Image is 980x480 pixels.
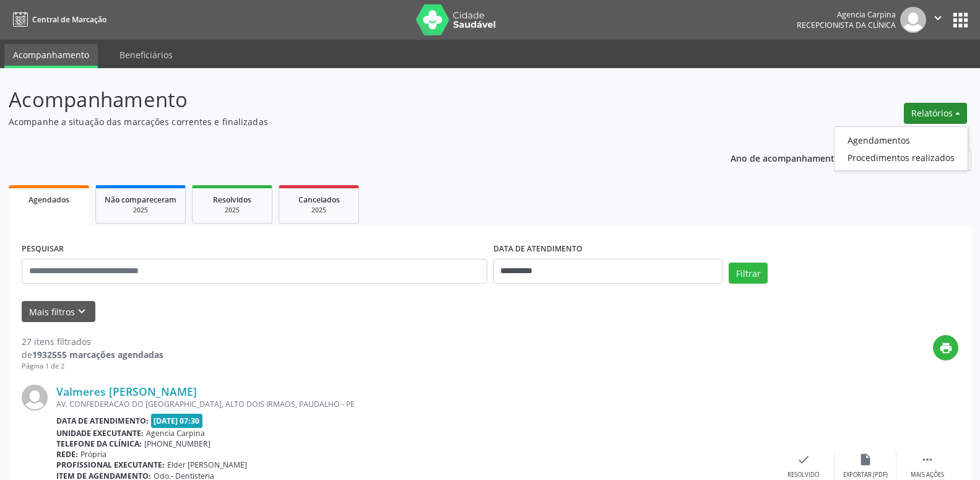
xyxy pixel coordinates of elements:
[288,206,350,215] div: 2025
[843,471,888,479] div: Exportar (PDF)
[22,301,95,323] button: Mais filtroskeyboard_arrow_down
[900,7,926,33] img: img
[56,439,142,449] b: Telefone da clínica:
[56,385,197,398] a: Valmeres [PERSON_NAME]
[28,194,69,205] span: Agendados
[151,414,203,428] span: [DATE] 07:30
[787,471,819,479] div: Resolvido
[32,14,106,25] span: Central de Marcação
[797,453,810,466] i: check
[859,453,872,466] i: insert_drive_file
[213,194,251,205] span: Resolvidos
[835,149,968,166] a: Procedimentos realizados
[201,206,263,215] div: 2025
[298,194,340,205] span: Cancelados
[105,206,176,215] div: 2025
[56,416,149,426] b: Data de atendimento:
[56,428,144,439] b: Unidade executante:
[144,439,210,449] span: [PHONE_NUMBER]
[939,341,953,355] i: print
[933,335,958,360] button: print
[9,9,106,30] a: Central de Marcação
[9,115,683,128] p: Acompanhe a situação das marcações correntes e finalizadas
[80,449,106,460] span: Própria
[32,349,163,360] strong: 1932555 marcações agendadas
[56,399,773,409] div: AV. CONFEDERACAO DO [GEOGRAPHIC_DATA], ALTO DOIS IRMAOS, PAUDALHO - PE
[797,20,896,30] span: Recepcionista da clínica
[926,7,950,33] button: 
[56,460,165,470] b: Profissional executante:
[904,103,967,124] button: Relatórios
[931,11,945,25] i: 
[146,428,205,439] span: Agencia Carpina
[22,361,163,372] div: Página 1 de 2
[911,471,944,479] div: Mais ações
[111,44,181,66] a: Beneficiários
[22,385,48,411] img: img
[834,126,968,171] ul: Relatórios
[75,305,89,318] i: keyboard_arrow_down
[921,453,934,466] i: 
[22,348,163,361] div: de
[9,84,683,115] p: Acompanhamento
[56,449,78,460] b: Rede:
[105,194,176,205] span: Não compareceram
[835,131,968,149] a: Agendamentos
[22,335,163,348] div: 27 itens filtrados
[950,9,971,31] button: apps
[493,240,583,259] label: DATA DE ATENDIMENTO
[797,9,896,20] div: Agencia Carpina
[731,150,840,165] p: Ano de acompanhamento
[167,460,247,470] span: Elder [PERSON_NAME]
[22,240,64,259] label: PESQUISAR
[4,44,98,68] a: Acompanhamento
[729,263,768,284] button: Filtrar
